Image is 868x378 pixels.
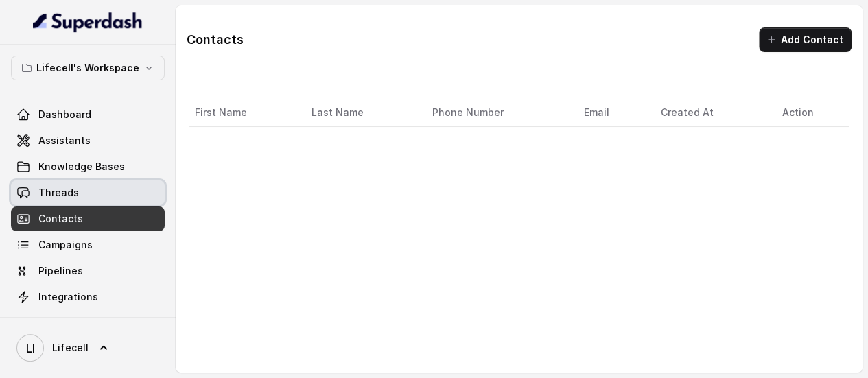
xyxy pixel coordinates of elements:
[187,29,244,51] h1: Contacts
[649,99,771,127] th: Created At
[11,259,165,283] a: Pipelines
[11,206,165,231] a: Contacts
[38,160,125,174] span: Knowledge Bases
[38,264,83,278] span: Pipelines
[38,212,83,226] span: Contacts
[11,285,165,309] a: Integrations
[11,102,165,127] a: Dashboard
[38,316,98,330] span: API Settings
[26,341,35,355] text: LI
[52,341,89,355] span: Lifecell
[38,134,91,147] span: Assistants
[11,233,165,257] a: Campaigns
[11,154,165,179] a: Knowledge Bases
[38,290,98,304] span: Integrations
[38,186,79,200] span: Threads
[11,329,165,367] a: Lifecell
[38,108,91,121] span: Dashboard
[189,99,301,127] th: First Name
[38,238,93,252] span: Campaigns
[11,180,165,205] a: Threads
[36,60,139,76] p: Lifecell's Workspace
[11,56,165,80] button: Lifecell's Workspace
[301,99,421,127] th: Last Name
[11,128,165,153] a: Assistants
[759,27,852,52] button: Add Contact
[421,99,573,127] th: Phone Number
[33,11,143,33] img: light.svg
[771,99,849,127] th: Action
[11,311,165,335] a: API Settings
[572,99,649,127] th: Email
